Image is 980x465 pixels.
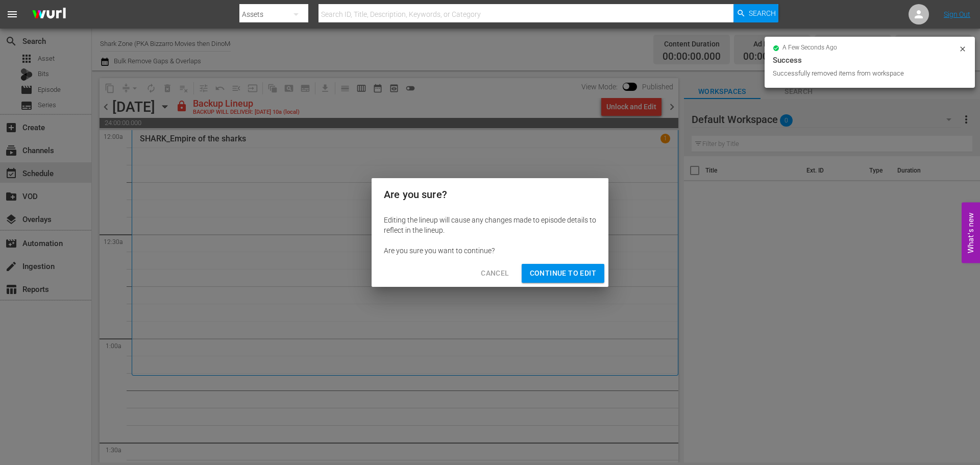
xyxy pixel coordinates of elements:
[6,8,18,20] span: menu
[24,3,73,27] img: ans4CAIJ8jUAAAAAAAAAAAAAAAAAAAAAAAAgQb4GAAAAAAAAAAAAAAAAAAAAAAAAJMjXAAAAAAAAAAAAAAAAAAAAAAAAgAT5G...
[481,267,509,280] span: Cancel
[384,215,596,235] div: Editing the lineup will cause any changes made to episode details to reflect in the lineup.
[384,246,596,256] div: Are you sure you want to continue?
[773,54,967,66] div: Success
[749,4,776,22] span: Search
[962,202,980,263] button: Open Feedback Widget
[473,264,517,283] button: Cancel
[944,10,970,18] a: Sign Out
[530,267,596,280] span: Continue to Edit
[522,264,604,283] button: Continue to Edit
[384,186,596,203] h2: Are you sure?
[782,44,837,52] span: a few seconds ago
[773,68,956,79] div: Successfully removed items from workspace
